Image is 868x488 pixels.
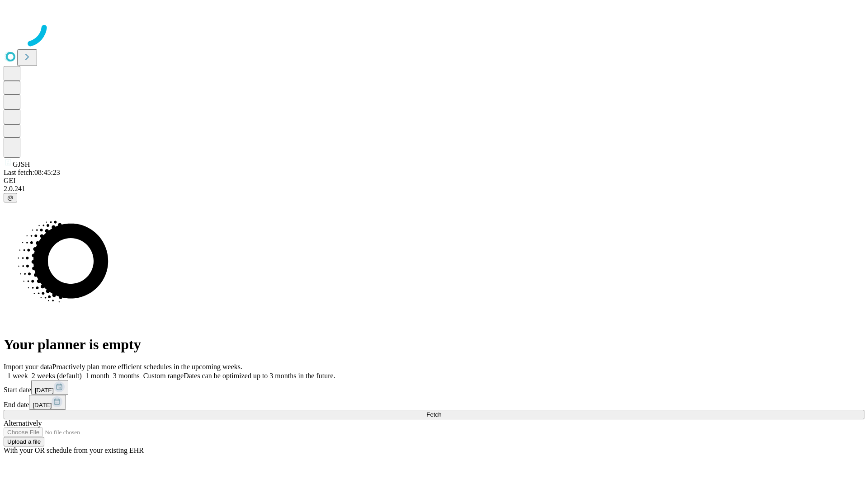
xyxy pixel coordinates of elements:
[4,395,864,410] div: End date
[85,372,109,380] span: 1 month
[7,372,28,380] span: 1 week
[4,437,44,446] button: Upload a file
[52,363,242,371] span: Proactively plan more efficient schedules in the upcoming weeks.
[4,169,60,176] span: Last fetch: 08:45:23
[4,363,52,371] span: Import your data
[4,193,17,202] button: @
[4,410,864,419] button: Fetch
[143,372,184,380] span: Custom range
[4,419,42,427] span: Alternatively
[33,402,52,408] span: [DATE]
[29,395,66,410] button: [DATE]
[32,372,82,380] span: 2 weeks (default)
[184,372,335,380] span: Dates can be optimized up to 3 months in the future.
[4,185,864,193] div: 2.0.241
[113,372,140,380] span: 3 months
[31,380,68,395] button: [DATE]
[4,446,144,454] span: With your OR schedule from your existing EHR
[13,160,30,168] span: GJSH
[35,387,54,394] span: [DATE]
[4,336,864,353] h1: Your planner is empty
[426,411,441,418] span: Fetch
[4,177,864,185] div: GEI
[4,380,864,395] div: Start date
[7,194,14,201] span: @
